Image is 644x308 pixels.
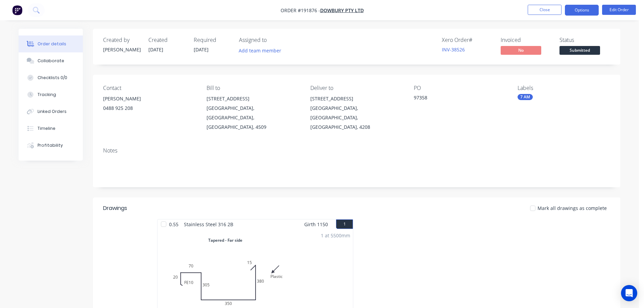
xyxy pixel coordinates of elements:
div: Created by [103,37,140,43]
button: Options [565,5,599,16]
button: Add team member [239,46,285,55]
div: Checklists 0/0 [38,75,67,81]
span: 0.55 [166,219,181,229]
span: Mark all drawings as complete [538,205,607,212]
div: Drawings [103,204,127,212]
div: Collaborate [38,58,64,64]
div: Order details [38,41,66,47]
div: [GEOGRAPHIC_DATA], [GEOGRAPHIC_DATA], [GEOGRAPHIC_DATA], 4509 [207,103,299,132]
div: [PERSON_NAME] [103,94,196,103]
div: 97358 [414,94,498,103]
div: [STREET_ADDRESS][GEOGRAPHIC_DATA], [GEOGRAPHIC_DATA], [GEOGRAPHIC_DATA], 4208 [310,94,403,132]
div: Assigned to [239,37,307,43]
div: Contact [103,85,196,91]
div: Invoiced [501,37,551,43]
span: [DATE] [194,46,209,53]
span: Stainless Steel 316 2B [181,219,236,229]
button: Edit Order [602,5,636,15]
div: [PERSON_NAME]0488 925 208 [103,94,196,116]
button: Profitability [19,137,83,154]
button: Tracking [19,86,83,103]
button: Add team member [235,46,285,55]
span: No [501,46,541,54]
div: Deliver to [310,85,403,91]
div: Required [194,37,231,43]
div: Profitability [38,142,63,148]
div: Notes [103,147,610,154]
div: [PERSON_NAME] [103,46,140,53]
button: Linked Orders [19,103,83,120]
div: [GEOGRAPHIC_DATA], [GEOGRAPHIC_DATA], [GEOGRAPHIC_DATA], 4208 [310,103,403,132]
button: Timeline [19,120,83,137]
div: 1 at 5500mm [321,232,350,239]
span: Submitted [559,46,600,54]
button: Order details [19,35,83,52]
div: [STREET_ADDRESS][GEOGRAPHIC_DATA], [GEOGRAPHIC_DATA], [GEOGRAPHIC_DATA], 4509 [207,94,299,132]
span: Order #191876 - [281,7,320,14]
div: Created [148,37,186,43]
div: PO [414,85,506,91]
div: Linked Orders [38,109,67,115]
button: Submitted [559,46,600,56]
div: [STREET_ADDRESS] [310,94,403,103]
div: 0488 925 208 [103,103,196,113]
a: Dowbury Pty Ltd [320,7,364,14]
div: Labels [518,85,610,91]
button: Close [528,5,562,15]
div: [STREET_ADDRESS] [207,94,299,103]
div: Status [559,37,610,43]
a: INV-38526 [442,46,465,53]
span: Girth 1150 [304,219,328,229]
img: Factory [12,5,22,15]
div: Xero Order # [442,37,493,43]
button: 1 [336,219,353,229]
button: Checklists 0/0 [19,69,83,86]
span: [DATE] [148,46,163,53]
button: Collaborate [19,52,83,69]
div: Open Intercom Messenger [621,285,637,301]
div: Timeline [38,125,55,132]
div: Tracking [38,92,56,98]
div: Bill to [207,85,299,91]
div: 7 AM [518,94,533,100]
